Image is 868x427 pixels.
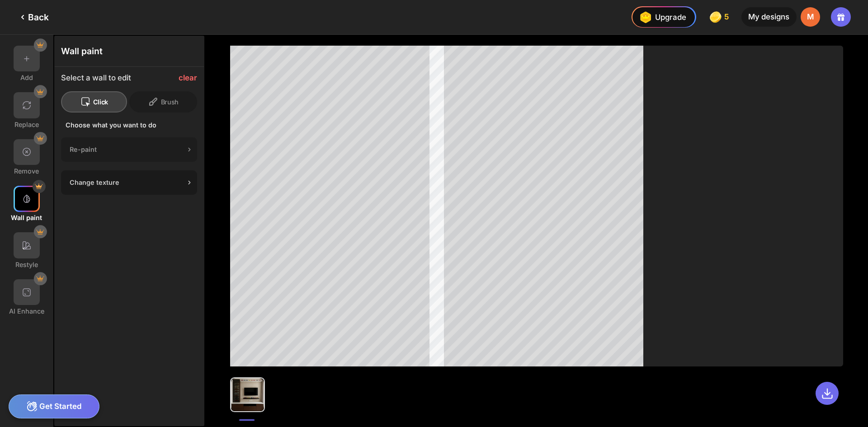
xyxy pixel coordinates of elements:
div: Replace [14,121,39,128]
div: Re-paint [70,145,185,153]
div: Click [61,91,127,113]
div: Brush [129,91,198,113]
div: My designs [741,7,797,27]
div: Choose what you want to do [61,121,197,129]
img: upgrade-nav-btn-icon.gif [637,9,654,26]
div: M [801,7,820,27]
div: Wall paint [11,214,42,221]
div: Select a wall to edit [61,73,131,82]
div: Back [17,12,49,23]
span: 5 [724,13,731,21]
div: Get Started [9,394,99,418]
div: AI Enhance [9,307,44,315]
div: clear [179,74,197,82]
div: Add [20,74,33,81]
div: Change texture [70,178,185,186]
div: Remove [14,167,39,175]
div: Restyle [15,261,38,268]
div: Wall paint [55,36,204,67]
div: Upgrade [637,9,686,26]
